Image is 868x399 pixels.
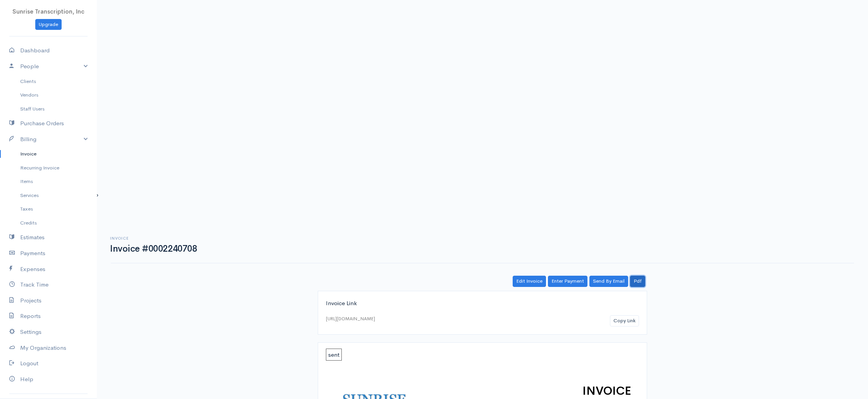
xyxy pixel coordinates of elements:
[582,383,631,398] span: INVOICE
[630,276,645,287] a: Pdf
[110,244,197,254] h1: Invoice #0002240708
[610,315,639,326] button: Copy Link
[326,299,639,308] div: Invoice Link
[35,19,62,30] a: Upgrade
[589,276,628,287] a: Send By Email
[548,276,587,287] a: Enter Payment
[110,236,197,240] h6: Invoice
[12,8,84,15] span: Sunrise Transcription, Inc
[326,315,375,322] div: [URL][DOMAIN_NAME]
[513,276,546,287] a: Edit Invoice
[326,349,342,361] span: sent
